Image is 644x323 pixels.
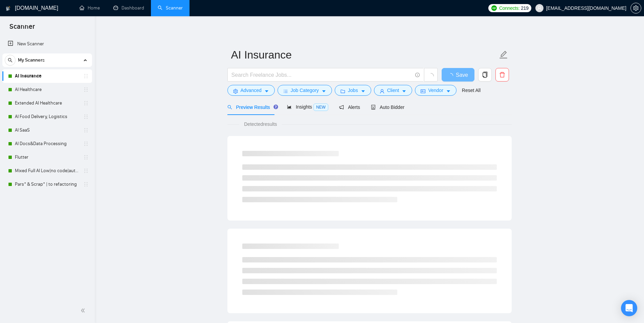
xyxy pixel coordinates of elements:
span: holder [83,168,89,174]
span: Jobs [348,87,358,94]
span: search [5,58,15,63]
input: Scanner name... [231,46,498,63]
a: Flutter [15,151,79,164]
span: Job Category [291,87,319,94]
a: AI Food Delivery, Logistics [15,110,79,123]
span: Scanner [4,22,40,36]
span: copy [479,72,491,78]
span: loading [428,73,434,79]
div: Open Intercom Messenger [621,300,637,316]
button: setting [630,3,641,14]
span: double-left [81,307,87,314]
a: AI SaaS [15,123,79,137]
span: Vendor [428,87,443,94]
li: New Scanner [2,37,92,51]
a: setting [630,5,641,11]
span: caret-down [321,89,326,94]
img: logo [6,3,10,14]
span: user [537,6,542,10]
input: Search Freelance Jobs... [231,71,412,79]
span: Detected results [239,120,282,128]
span: Preview Results [227,105,276,110]
span: caret-down [264,89,269,94]
span: Insights [287,104,328,110]
span: My Scanners [18,53,45,67]
a: Mixed Full AI Low|no code|automations [15,164,79,178]
span: Alerts [339,105,360,110]
span: setting [233,89,238,94]
span: Save [456,71,468,79]
span: holder [83,100,89,106]
a: searchScanner [158,5,183,11]
a: dashboardDashboard [113,5,144,11]
span: delete [496,72,509,78]
span: Advanced [241,87,262,94]
span: info-circle [415,73,420,77]
span: caret-down [402,89,406,94]
button: folderJobscaret-down [335,85,371,96]
button: delete [495,68,509,82]
span: notification [339,105,344,110]
button: Save [442,68,474,82]
span: Auto Bidder [371,105,404,110]
span: holder [83,155,89,160]
span: 219 [521,4,528,12]
span: loading [448,73,456,78]
span: holder [83,114,89,119]
button: barsJob Categorycaret-down [277,85,332,96]
button: idcardVendorcaret-down [415,85,456,96]
a: AI Healthcare [15,83,79,96]
span: holder [83,73,89,79]
span: user [380,89,384,94]
span: folder [340,89,345,94]
a: AI Docs&Data Processing [15,137,79,151]
span: holder [83,141,89,146]
span: holder [83,182,89,187]
button: settingAdvancedcaret-down [227,85,275,96]
button: search [5,55,16,66]
span: Connects: [499,4,519,12]
a: New Scanner [8,37,87,51]
span: bars [283,89,288,94]
a: Reset All [462,87,481,94]
span: setting [631,5,641,11]
span: caret-down [361,89,365,94]
a: Pars* & Scrap* | to refactoring [15,178,79,191]
li: My Scanners [2,53,92,191]
span: idcard [421,89,425,94]
button: userClientcaret-down [374,85,413,96]
span: NEW [313,103,328,111]
span: edit [499,50,508,59]
a: Extended AI Healthcare [15,96,79,110]
img: upwork-logo.png [491,5,497,11]
span: area-chart [287,105,292,109]
div: Tooltip anchor [273,104,279,110]
span: holder [83,87,89,92]
span: Client [387,87,399,94]
span: robot [371,105,376,110]
span: holder [83,128,89,133]
button: copy [478,68,492,82]
a: AI Insurance [15,69,79,83]
a: homeHome [80,5,100,11]
span: caret-down [446,89,451,94]
span: search [227,105,232,110]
